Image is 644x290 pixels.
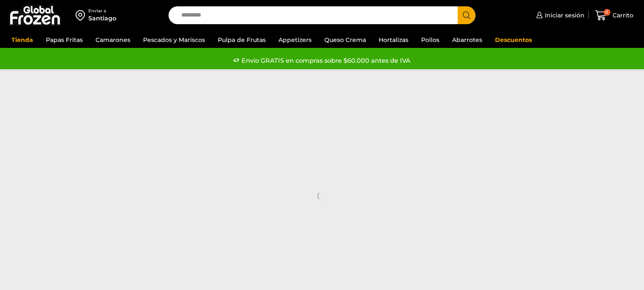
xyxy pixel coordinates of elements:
[593,6,636,25] a: 0 Carrito
[88,8,116,14] div: Enviar a
[214,32,270,48] a: Pulpa de Frutas
[610,11,633,20] span: Carrito
[7,32,37,48] a: Tienda
[91,32,135,48] a: Camarones
[88,14,116,22] div: Santiago
[491,32,536,48] a: Descuentos
[320,32,370,48] a: Queso Crema
[534,7,585,24] a: Iniciar sesión
[458,6,475,24] button: Search button
[374,32,413,48] a: Hortalizas
[448,32,487,48] a: Abarrotes
[543,11,585,20] span: Iniciar sesión
[274,32,316,48] a: Appetizers
[42,32,87,48] a: Papas Fritas
[417,32,444,48] a: Pollos
[76,8,88,22] img: address-field-icon.svg
[604,9,610,16] span: 0
[139,32,209,48] a: Pescados y Mariscos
